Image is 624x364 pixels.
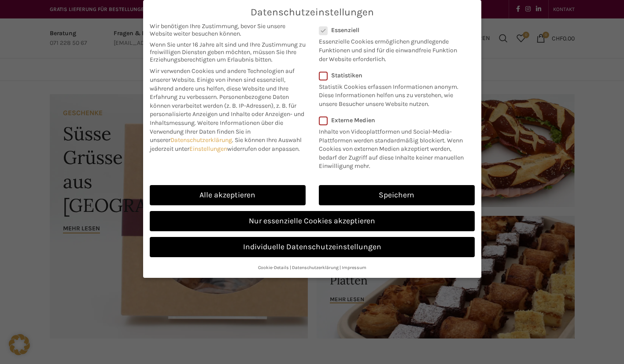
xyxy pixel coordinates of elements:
label: Essenziell [319,26,463,34]
a: Speichern [319,185,475,205]
a: Alle akzeptieren [150,185,306,205]
span: Wir verwenden Cookies und andere Technologien auf unserer Website. Einige von ihnen sind essenzie... [150,67,295,101]
span: Weitere Informationen über die Verwendung Ihrer Daten finden Sie in unserer . [150,119,283,144]
p: Inhalte von Videoplattformen und Social-Media-Plattformen werden standardmäßig blockiert. Wenn Co... [319,124,469,171]
p: Statistik Cookies erfassen Informationen anonym. Diese Informationen helfen uns zu verstehen, wie... [319,79,463,109]
a: Datenschutzerklärung [170,136,232,144]
span: Wenn Sie unter 16 Jahre alt sind und Ihre Zustimmung zu freiwilligen Diensten geben möchten, müss... [150,41,306,63]
p: Essenzielle Cookies ermöglichen grundlegende Funktionen und sind für die einwandfreie Funktion de... [319,34,463,63]
a: Cookie-Details [258,265,289,270]
span: Personenbezogene Daten können verarbeitet werden (z. B. IP-Adressen), z. B. für personalisierte A... [150,93,304,127]
label: Externe Medien [319,116,469,124]
a: Nur essenzielle Cookies akzeptieren [150,211,475,231]
label: Statistiken [319,72,463,79]
a: Datenschutzerklärung [292,265,339,270]
a: Einstellungen [189,145,227,153]
a: Impressum [342,265,366,270]
a: Individuelle Datenschutzeinstellungen [150,237,475,257]
span: Sie können Ihre Auswahl jederzeit unter widerrufen oder anpassen. [150,136,302,153]
span: Wir benötigen Ihre Zustimmung, bevor Sie unsere Website weiter besuchen können. [150,22,306,37]
span: Datenschutzeinstellungen [251,7,374,18]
